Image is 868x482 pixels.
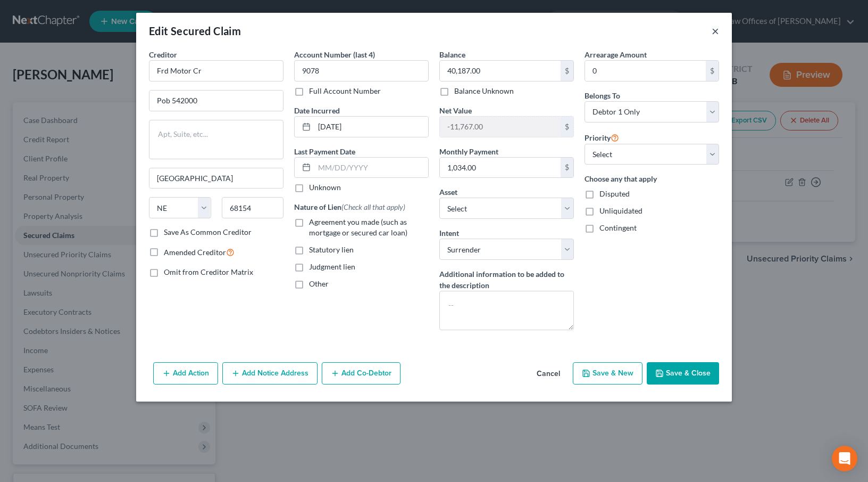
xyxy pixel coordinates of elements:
[341,202,405,211] span: (Check all that apply)
[439,268,574,291] label: Additional information to be added to the description
[149,50,177,59] span: Creditor
[832,446,857,471] div: Open Intercom Messenger
[309,182,341,193] label: Unknown
[561,158,573,178] div: $
[164,267,253,276] span: Omit from Creditor Matrix
[439,187,457,197] span: Asset
[309,86,381,96] label: Full Account Number
[309,262,355,271] span: Judgment lien
[561,117,573,137] div: $
[439,49,465,60] label: Balance
[440,158,561,178] input: 0.00
[164,248,226,257] span: Amended Creditor
[164,227,252,238] label: Save As Common Creditor
[454,86,514,96] label: Balance Unknown
[585,61,706,81] input: 0.00
[712,24,719,37] button: ×
[294,201,405,213] label: Nature of Lien
[440,117,561,137] input: 0.00
[561,61,573,81] div: $
[439,105,472,116] label: Net Value
[294,49,375,60] label: Account Number (last 4)
[309,245,354,254] span: Statutory lien
[585,91,620,100] span: Belongs To
[149,60,283,81] input: Search creditor by name...
[314,158,428,178] input: MM/DD/YYYY
[149,23,241,38] div: Edit Secured Claim
[599,189,630,198] span: Disputed
[439,227,459,239] label: Intent
[585,173,719,184] label: Choose any that apply
[585,131,619,144] label: Priority
[294,105,340,116] label: Date Incurred
[294,146,355,157] label: Last Payment Date
[222,362,318,385] button: Add Notice Address
[439,146,498,157] label: Monthly Payment
[309,279,329,288] span: Other
[309,217,407,237] span: Agreement you made (such as mortgage or secured car loan)
[222,197,284,218] input: Enter zip...
[149,168,283,189] input: Enter city...
[706,61,719,81] div: $
[647,362,719,385] button: Save & Close
[149,91,283,111] input: Enter address...
[322,362,400,385] button: Add Co-Debtor
[528,363,569,385] button: Cancel
[599,206,642,215] span: Unliquidated
[585,49,647,60] label: Arrearage Amount
[294,60,429,81] input: XXXX
[599,223,637,232] span: Contingent
[573,362,642,385] button: Save & New
[153,362,218,385] button: Add Action
[440,61,561,81] input: 0.00
[314,117,428,137] input: MM/DD/YYYY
